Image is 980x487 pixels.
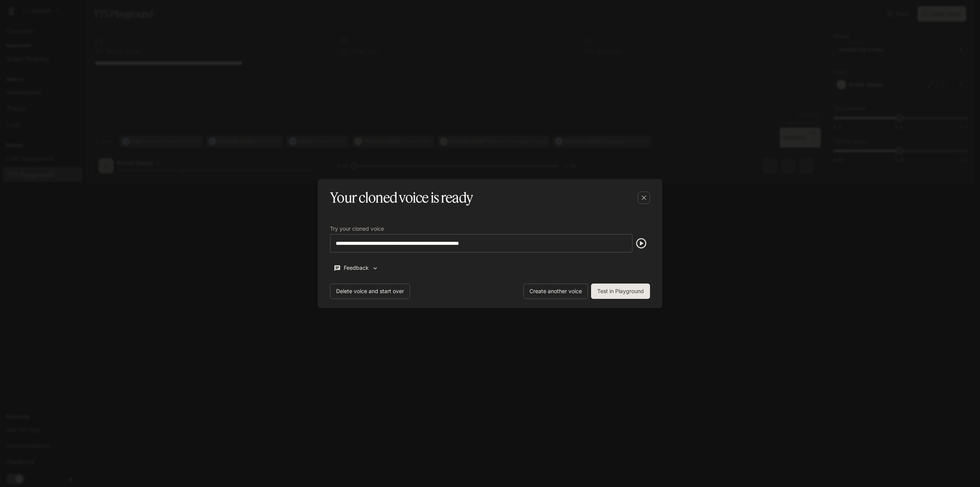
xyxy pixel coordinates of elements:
[330,226,384,231] p: Try your cloned voice
[330,262,382,274] button: Feedback
[330,188,473,207] h5: Your cloned voice is ready
[330,284,410,299] button: Delete voice and start over
[591,284,650,299] button: Test in Playground
[523,284,588,299] button: Create another voice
